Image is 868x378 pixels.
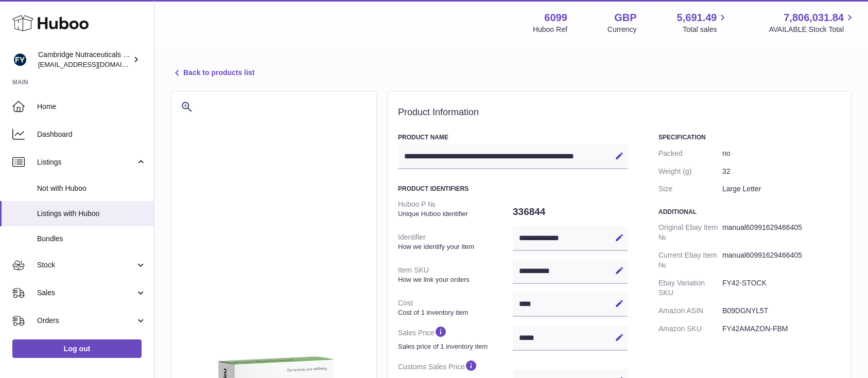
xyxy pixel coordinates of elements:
[658,302,722,320] dt: Amazon ASIN
[37,209,146,219] span: Listings with Huboo
[769,25,856,34] span: AVAILABLE Stock Total
[398,294,513,321] dt: Cost
[513,201,628,223] dd: 336844
[658,145,722,163] dt: Packed
[722,274,841,302] dd: FY42-STOCK
[171,67,254,79] a: Back to products list
[722,180,841,198] dd: Large Letter
[12,52,28,67] img: internalAdmin-6099@internal.huboo.com
[37,288,135,298] span: Sales
[533,25,567,34] div: Huboo Ref
[677,11,717,25] span: 5,691.49
[398,133,628,141] h3: Product Name
[37,234,146,244] span: Bundles
[398,242,510,251] strong: How we identify your item
[544,11,567,25] strong: 6099
[722,145,841,163] dd: no
[398,185,628,193] h3: Product Identifiers
[37,184,146,193] span: Not with Huboo
[658,274,722,302] dt: Ebay Variation SKU
[37,260,135,270] span: Stock
[658,133,841,141] h3: Specification
[722,163,841,181] dd: 32
[614,11,636,25] strong: GBP
[658,219,722,246] dt: Original Ebay Item №
[784,11,844,25] span: 7,806,031.84
[37,130,146,139] span: Dashboard
[398,321,513,355] dt: Sales Price
[37,102,146,112] span: Home
[398,275,510,284] strong: How we link your orders
[398,209,510,219] strong: Unique Huboo identifier
[658,180,722,198] dt: Size
[398,342,510,351] strong: Sales price of 1 inventory item
[658,246,722,274] dt: Current Ebay Item №
[658,208,841,216] h3: Additional
[722,302,841,320] dd: B09DGNYL5T
[769,11,856,34] a: 7,806,031.84 AVAILABLE Stock Total
[38,60,151,68] span: [EMAIL_ADDRESS][DOMAIN_NAME]
[398,228,513,255] dt: Identifier
[683,25,728,34] span: Total sales
[722,219,841,246] dd: manual60991629466405
[658,163,722,181] dt: Weight (g)
[37,316,135,326] span: Orders
[398,261,513,288] dt: Item SKU
[12,339,142,358] a: Log out
[658,320,722,338] dt: Amazon SKU
[677,11,729,34] a: 5,691.49 Total sales
[37,157,135,167] span: Listings
[722,320,841,338] dd: FY42AMAZON-FBM
[607,25,637,34] div: Currency
[398,107,841,118] h2: Product Information
[38,50,131,69] div: Cambridge Nutraceuticals Ltd
[722,246,841,274] dd: manual60991629466405
[398,308,510,317] strong: Cost of 1 inventory item
[398,195,513,222] dt: Huboo P №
